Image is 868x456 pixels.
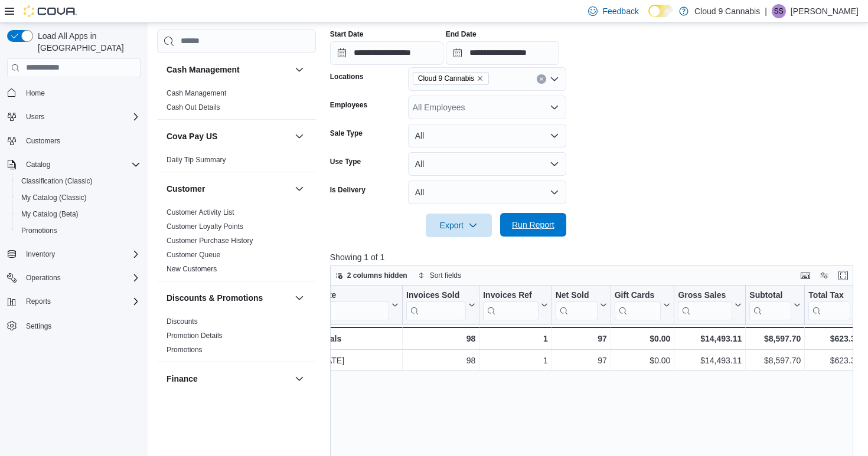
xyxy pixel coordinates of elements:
[500,213,566,237] button: Run Report
[17,174,97,188] a: Classification (Classic)
[678,290,732,320] div: Gross Sales
[808,353,860,368] div: $623.32
[749,332,801,346] div: $8,597.70
[21,176,93,186] span: Classification (Classic)
[21,86,50,100] a: Home
[167,237,253,245] a: Customer Purchase History
[446,29,477,39] label: End Date
[167,89,226,97] a: Cash Management
[512,219,554,231] span: Run Report
[21,271,141,285] span: Operations
[749,290,791,320] div: Subtotal
[483,290,538,320] div: Invoices Ref
[330,251,859,263] p: Showing 1 of 1
[406,353,475,368] div: 98
[17,191,92,205] a: My Catalog (Classic)
[330,185,366,195] label: Is Delivery
[330,129,363,138] label: Sale Type
[21,86,141,100] span: Home
[413,268,466,283] button: Sort fields
[483,290,547,320] button: Invoices Ref
[615,353,671,368] div: $0.00
[678,290,732,301] div: Gross Sales
[292,63,306,77] button: Cash Management
[17,224,141,238] span: Promotions
[21,134,65,148] a: Customers
[26,112,44,122] span: Users
[550,103,559,112] button: Open list of options
[167,373,290,385] button: Finance
[808,290,850,320] div: Total Tax
[12,173,145,189] button: Classification (Classic)
[2,246,145,263] button: Inventory
[292,129,306,143] button: Cova Pay US
[318,332,399,346] div: Totals
[446,41,559,65] input: Press the down key to open a popover containing a calendar.
[17,224,62,238] a: Promotions
[408,181,566,204] button: All
[167,346,203,354] a: Promotions
[157,314,316,362] div: Discounts & Promotions
[21,110,141,124] span: Users
[21,319,56,333] a: Settings
[167,292,290,304] button: Discounts & Promotions
[24,5,77,17] img: Cova
[21,193,87,202] span: My Catalog (Classic)
[21,158,55,172] button: Catalog
[167,208,234,216] a: Customer Activity List
[808,290,850,301] div: Total Tax
[318,290,389,301] div: Date
[26,88,45,98] span: Home
[791,4,859,18] p: [PERSON_NAME]
[418,73,474,84] span: Cloud 9 Cannabis
[331,268,412,283] button: 2 columns hidden
[406,290,466,301] div: Invoices Sold
[798,268,812,283] button: Keyboard shortcuts
[167,183,205,195] h3: Customer
[167,156,226,164] a: Daily Tip Summary
[614,290,670,320] button: Gift Cards
[648,5,673,17] input: Dark Mode
[7,80,141,365] nav: Complex example
[330,100,367,110] label: Employees
[749,353,801,368] div: $8,597.70
[413,72,489,85] span: Cloud 9 Cannabis
[555,332,606,346] div: 97
[167,265,217,273] a: New Customers
[555,290,597,301] div: Net Sold
[21,247,141,261] span: Inventory
[292,182,306,196] button: Customer
[2,270,145,286] button: Operations
[408,152,566,176] button: All
[21,294,141,309] span: Reports
[21,294,56,309] button: Reports
[318,353,399,368] div: [DATE]
[26,322,51,331] span: Settings
[167,130,290,142] button: Cova Pay US
[26,297,51,306] span: Reports
[167,64,240,76] h3: Cash Management
[477,75,484,82] button: Remove Cloud 9 Cannabis from selection in this group
[648,17,649,18] span: Dark Mode
[17,207,83,221] a: My Catalog (Beta)
[614,332,670,346] div: $0.00
[318,290,399,320] button: Date
[774,4,784,18] span: SS
[26,273,61,283] span: Operations
[678,353,742,368] div: $14,493.11
[21,226,57,235] span: Promotions
[406,290,466,320] div: Invoices Sold
[556,353,607,368] div: 97
[21,209,79,219] span: My Catalog (Beta)
[483,290,538,301] div: Invoices Ref
[678,332,742,346] div: $14,493.11
[330,41,443,65] input: Press the down key to open a popover containing a calendar.
[17,174,141,188] span: Classification (Classic)
[26,136,60,146] span: Customers
[33,30,141,54] span: Load All Apps in [GEOGRAPHIC_DATA]
[21,271,66,285] button: Operations
[167,183,290,195] button: Customer
[678,290,742,320] button: Gross Sales
[21,247,60,261] button: Inventory
[555,290,606,320] button: Net Sold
